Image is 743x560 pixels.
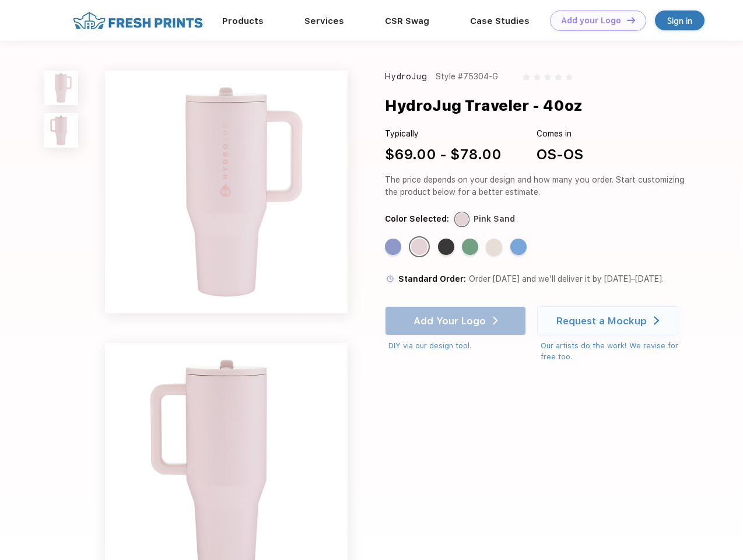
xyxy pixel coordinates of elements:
[537,128,583,140] div: Comes in
[654,316,659,325] img: white arrow
[44,113,78,148] img: func=resize&h=100
[222,16,264,26] a: Products
[398,274,466,283] span: Standard Order:
[385,128,502,140] div: Typically
[655,10,705,30] a: Sign in
[561,16,621,26] div: Add your Logo
[541,340,689,363] div: Our artists do the work! We revise for free too.
[436,71,498,83] div: Style #75304-G
[544,73,551,80] img: gray_star.svg
[385,144,502,165] div: $69.00 - $78.00
[462,239,478,255] div: Sage
[537,144,583,165] div: OS-OS
[474,213,515,225] div: Pink Sand
[105,71,348,313] img: func=resize&h=640
[44,71,78,105] img: func=resize&h=100
[385,213,449,225] div: Color Selected:
[469,274,664,283] span: Order [DATE] and we’ll deliver it by [DATE]–[DATE].
[385,274,395,284] img: standard order
[385,71,427,83] div: HydroJug
[385,174,689,198] div: The price depends on your design and how many you order. Start customizing the product below for ...
[667,14,692,27] div: Sign in
[438,239,454,255] div: Black
[486,239,502,255] div: Cream
[627,17,635,23] img: DT
[534,73,541,80] img: gray_star.svg
[411,239,427,255] div: Pink Sand
[385,239,401,255] div: Peri
[388,340,526,352] div: DIY via our design tool.
[385,94,583,117] div: HydroJug Traveler - 40oz
[69,10,206,31] img: fo%20logo%202.webp
[510,239,527,255] div: Riptide
[556,315,647,327] div: Request a Mockup
[566,73,573,80] img: gray_star.svg
[523,73,530,80] img: gray_star.svg
[555,73,562,80] img: gray_star.svg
